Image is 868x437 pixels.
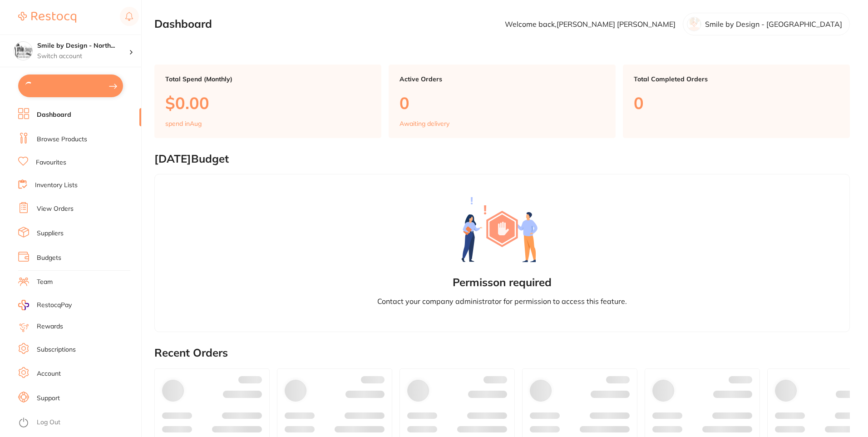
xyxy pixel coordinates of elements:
a: Favourites [36,158,66,167]
a: Inventory Lists [35,181,78,190]
a: Total Spend (Monthly)$0.00spend inAug [154,65,381,138]
p: spend in Aug [165,120,202,127]
p: $0.00 [165,94,370,112]
a: Team [37,278,53,287]
p: Total Completed Orders [634,75,839,83]
h2: Dashboard [154,18,212,30]
a: Total Completed Orders0 [623,65,850,138]
h2: Recent Orders [154,347,850,359]
button: Log Out [18,416,138,430]
a: Account [37,369,61,378]
span: RestocqPay [37,301,72,310]
h2: Permisson required [453,276,552,289]
a: View Orders [37,204,74,214]
p: 0 [634,94,839,112]
img: RestocqPay [18,300,29,310]
p: Welcome back, [PERSON_NAME] [PERSON_NAME] [505,20,676,28]
a: Support [37,394,60,403]
p: Switch account [37,52,129,61]
p: Awaiting delivery [399,120,449,127]
a: Dashboard [37,110,71,119]
img: Smile by Design - North Sydney [14,42,32,60]
h4: Smile by Design - North Sydney [37,41,129,50]
p: 0 [399,94,605,112]
a: RestocqPay [18,300,72,310]
h2: [DATE] Budget [154,153,850,165]
a: Browse Products [37,135,87,144]
a: Budgets [37,253,61,263]
a: Subscriptions [37,345,76,354]
p: Contact your company administrator for permission to access this feature. [377,296,627,306]
a: Log Out [37,418,60,427]
img: Restocq Logo [18,12,76,23]
a: Rewards [37,322,63,331]
p: Total Spend (Monthly) [165,75,370,83]
p: Active Orders [399,75,605,83]
a: Active Orders0Awaiting delivery [389,65,616,138]
p: Smile by Design - [GEOGRAPHIC_DATA] [705,20,842,28]
a: Suppliers [37,229,64,238]
a: Restocq Logo [18,7,76,28]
